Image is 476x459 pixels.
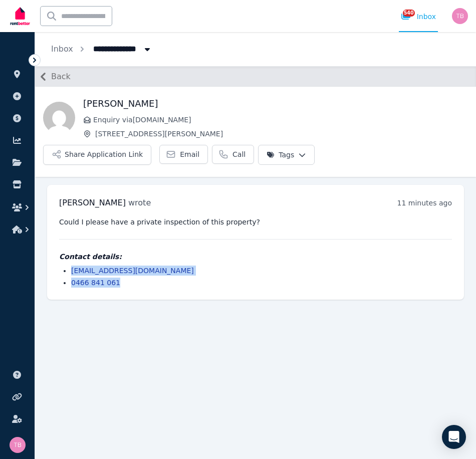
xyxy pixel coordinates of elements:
h1: [PERSON_NAME] [83,97,468,111]
span: Email [180,149,199,159]
time: 11 minutes ago [397,199,452,207]
img: Yunho Cho [43,102,75,134]
h4: Contact details: [59,252,452,262]
span: 540 [403,10,415,17]
a: Email [159,145,208,164]
a: Call [212,145,254,164]
span: Back [51,71,71,83]
span: Enquiry via [DOMAIN_NAME] [93,115,468,125]
button: Back [35,69,71,85]
span: Tags [267,150,294,160]
nav: Breadcrumb [35,32,168,66]
span: wrote [128,198,151,207]
span: Call [232,149,246,159]
div: Inbox [401,12,436,22]
button: Tags [258,145,315,165]
a: 0466 841 061 [71,279,120,287]
img: Tracy Barrett [452,8,468,24]
span: [STREET_ADDRESS][PERSON_NAME] [95,129,468,139]
div: Open Intercom Messenger [442,425,466,449]
a: [EMAIL_ADDRESS][DOMAIN_NAME] [71,267,194,275]
img: Tracy Barrett [10,437,26,453]
a: Inbox [51,44,73,54]
button: Share Application Link [43,145,151,165]
span: [PERSON_NAME] [59,198,126,207]
pre: Could I please have a private inspection of this property? [59,217,452,227]
img: RentBetter [8,4,32,29]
